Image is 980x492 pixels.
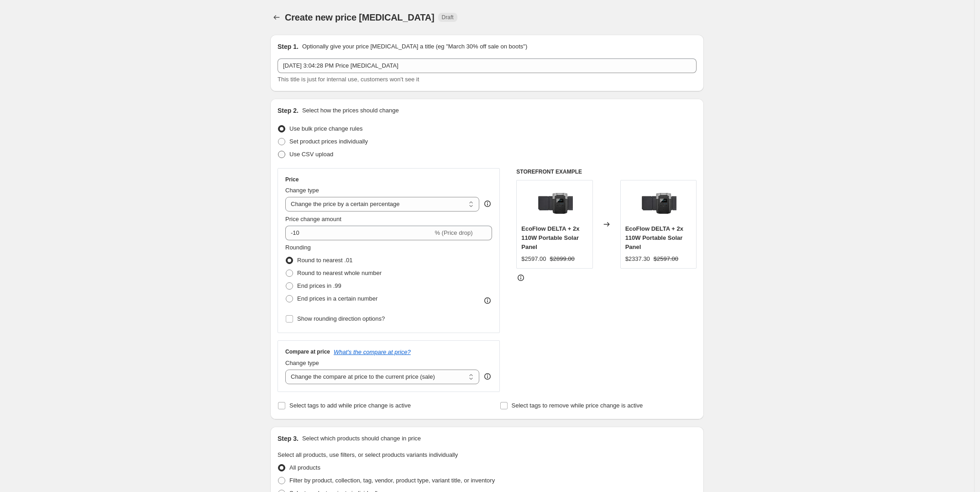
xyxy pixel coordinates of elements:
[297,295,377,302] span: End prices in a certain number
[278,451,458,458] span: Select all products, use filters, or select products variants individually
[334,349,411,355] button: What's the compare at price?
[442,14,454,21] span: Draft
[297,257,352,264] span: Round to nearest .01
[289,125,362,132] span: Use bulk price change rules
[285,348,330,355] h3: Compare at price
[278,76,419,83] span: This title is just for internal use, customers won't see it
[550,254,575,264] strike: $2899.00
[483,372,492,381] div: help
[285,176,299,183] h3: Price
[285,360,319,366] span: Change type
[289,151,333,158] span: Use CSV upload
[278,42,299,51] h2: Step 1.
[625,254,650,264] div: $2337.30
[285,216,341,222] span: Price change amount
[285,244,311,251] span: Rounding
[278,434,299,443] h2: Step 3.
[536,185,573,222] img: delta110_2_80x.jpg
[302,434,421,443] p: Select which products should change in price
[297,315,385,322] span: Show rounding direction options?
[302,42,527,51] p: Optionally give your price [MEDICAL_DATA] a title (eg "March 30% off sale on boots")
[270,11,283,24] button: Price change jobs
[512,402,643,409] span: Select tags to remove while price change is active
[297,270,382,276] span: Round to nearest whole number
[302,106,399,115] p: Select how the prices should change
[289,402,411,409] span: Select tags to add while price change is active
[285,12,435,22] span: Create new price [MEDICAL_DATA]
[654,254,678,264] strike: $2597.00
[289,138,368,145] span: Set product prices individually
[285,187,319,194] span: Change type
[297,282,341,289] span: End prices in .99
[516,168,697,175] h6: STOREFRONT EXAMPLE
[278,106,299,115] h2: Step 2.
[521,254,546,264] div: $2597.00
[289,464,320,471] span: All products
[521,225,579,250] span: EcoFlow DELTA + 2x 110W Portable Solar Panel
[483,199,492,208] div: help
[435,229,472,236] span: % (Price drop)
[278,58,697,73] input: 30% off holiday sale
[285,226,433,240] input: -15
[640,185,676,222] img: delta110_2_80x.jpg
[625,225,683,250] span: EcoFlow DELTA + 2x 110W Portable Solar Panel
[289,477,495,484] span: Filter by product, collection, tag, vendor, product type, variant title, or inventory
